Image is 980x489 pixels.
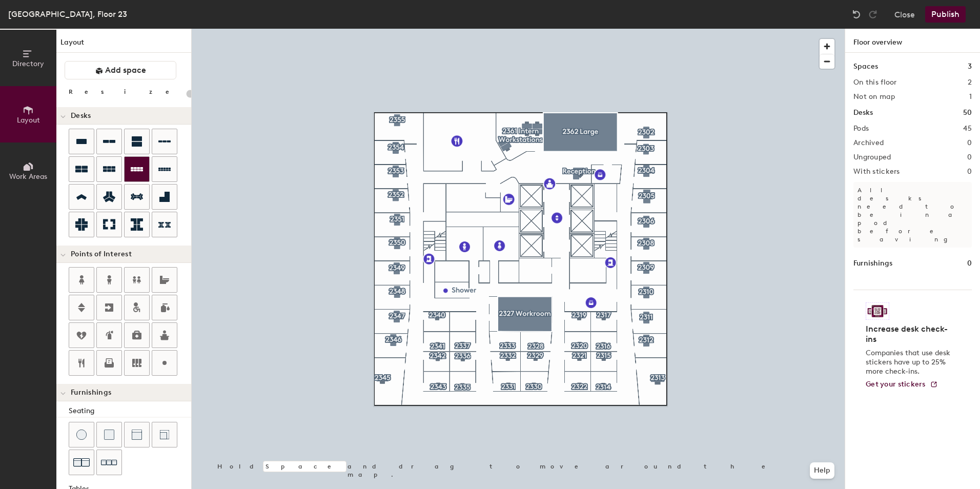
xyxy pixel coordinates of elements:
span: Work Areas [9,172,47,181]
span: Points of Interest [71,250,132,258]
button: Couch (middle) [124,422,150,447]
h1: 0 [967,258,972,269]
button: Add space [65,61,176,79]
div: Resize [69,88,182,96]
h2: Ungrouped [853,153,891,161]
span: Add space [105,65,146,75]
h1: 3 [968,61,972,72]
h2: 2 [968,78,972,87]
button: Close [894,6,915,23]
img: Couch (x2) [73,454,90,471]
h4: Increase desk check-ins [866,324,953,344]
button: Couch (x3) [96,450,122,475]
button: Couch (x2) [69,450,94,475]
span: Layout [17,116,40,125]
p: Companies that use desk stickers have up to 25% more check-ins. [866,349,953,376]
h2: 0 [967,153,972,161]
h2: Archived [853,139,884,147]
button: Help [810,462,834,479]
h1: Desks [853,107,873,118]
span: Get your stickers [866,380,926,389]
img: Undo [851,9,862,19]
img: Couch (x3) [101,455,117,471]
h2: 45 [963,125,972,133]
h1: Floor overview [845,29,980,53]
h2: 0 [967,168,972,176]
img: Sticker logo [866,302,889,320]
img: Couch (corner) [159,430,170,440]
img: Stool [76,430,87,440]
button: Couch (corner) [152,422,177,447]
button: Publish [925,6,966,23]
h1: Furnishings [853,258,892,269]
h2: 0 [967,139,972,147]
span: Furnishings [71,389,111,397]
h2: Pods [853,125,869,133]
span: Directory [12,59,44,68]
a: Get your stickers [866,380,938,389]
h1: Spaces [853,61,878,72]
h2: 1 [969,93,972,101]
img: Couch (middle) [132,430,142,440]
p: All desks need to be in a pod before saving [853,182,972,248]
img: Cushion [104,430,114,440]
div: Seating [69,405,191,417]
h2: On this floor [853,78,897,87]
span: Desks [71,112,91,120]
h2: Not on map [853,93,895,101]
img: Redo [868,9,878,19]
h1: Layout [56,37,191,53]
div: [GEOGRAPHIC_DATA], Floor 23 [8,8,127,21]
h2: With stickers [853,168,900,176]
button: Stool [69,422,94,447]
h1: 50 [963,107,972,118]
button: Cushion [96,422,122,447]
